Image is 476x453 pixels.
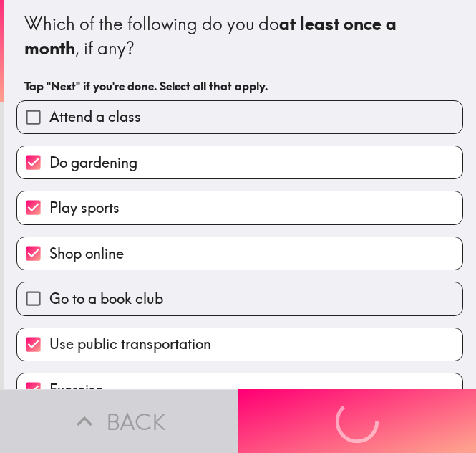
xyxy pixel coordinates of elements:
[17,146,462,178] button: Do gardening
[17,328,462,361] button: Use public transportation
[24,78,455,94] h6: Tap "Next" if you're done. Select all that apply.
[49,198,120,218] span: Play sports
[49,244,124,264] span: Shop online
[17,191,462,224] button: Play sports
[24,12,455,60] div: Which of the following do you do , if any?
[17,237,462,270] button: Shop online
[17,373,462,406] button: Exercise
[24,13,401,59] b: at least once a month
[49,153,137,173] span: Do gardening
[49,289,163,309] span: Go to a book club
[49,380,103,400] span: Exercise
[49,107,141,127] span: Attend a class
[49,334,211,354] span: Use public transportation
[17,282,462,315] button: Go to a book club
[17,101,462,133] button: Attend a class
